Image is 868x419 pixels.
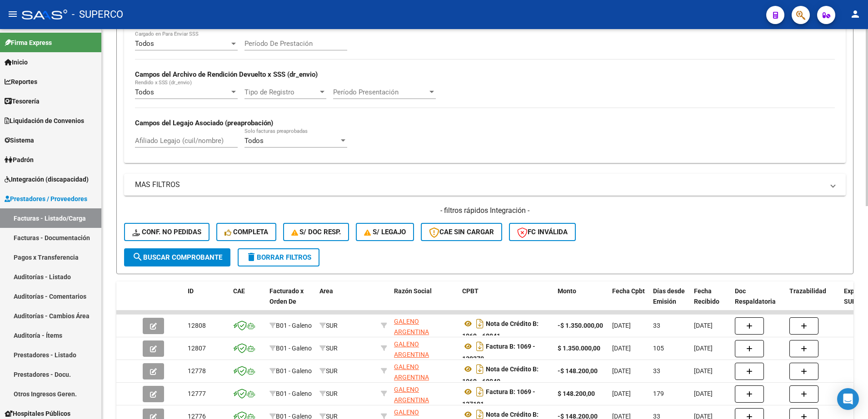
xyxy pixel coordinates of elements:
span: [DATE] [694,390,713,397]
span: Todos [135,88,154,96]
span: Completa [224,228,268,236]
span: Tesorería [5,96,40,106]
span: GALENO ARGENTINA SOCIEDAD ANONIMA [394,386,454,414]
mat-expansion-panel-header: MAS FILTROS [124,174,846,196]
mat-icon: search [132,251,143,262]
span: Prestadores / Proveedores [5,194,87,204]
span: SUR [319,390,338,397]
datatable-header-cell: Facturado x Orden De [266,281,316,321]
datatable-header-cell: CPBT [459,281,554,321]
span: 12777 [188,390,206,397]
span: Tipo de Registro [244,88,318,96]
span: B01 - Galeno [276,322,312,329]
strong: Campos del Archivo de Rendición Devuelto x SSS (dr_envio) [135,70,318,79]
datatable-header-cell: ID [184,281,229,321]
i: Descargar documento [474,362,486,376]
span: Padrón [5,155,34,165]
button: S/ legajo [356,223,414,241]
span: 105 [653,345,664,352]
span: Fecha Cpbt [612,287,645,295]
span: Integración (discapacidad) [5,174,89,184]
datatable-header-cell: Fecha Recibido [690,281,731,321]
button: S/ Doc Resp. [283,223,349,241]
span: Monto [558,287,576,295]
span: [DATE] [612,367,631,375]
span: - SUPERCO [72,5,123,25]
div: 30522428163 [394,384,455,404]
span: SUR [319,367,338,375]
strong: Factura B: 1069 - 137191 [462,388,535,408]
button: Completa [216,223,276,241]
span: Período Presentación [333,88,428,96]
span: GALENO ARGENTINA SOCIEDAD ANONIMA [394,363,454,391]
span: FC Inválida [517,228,568,236]
span: 12807 [188,345,206,352]
strong: $ 148.200,00 [558,390,595,397]
span: 12778 [188,367,206,375]
span: 33 [653,322,660,329]
span: S/ legajo [364,228,406,236]
span: CPBT [462,287,479,295]
span: [DATE] [694,345,713,352]
span: Todos [135,39,154,48]
span: Reportes [5,77,37,87]
span: B01 - Galeno [276,367,312,375]
span: B01 - Galeno [276,390,312,397]
button: CAE SIN CARGAR [421,223,502,241]
datatable-header-cell: CAE [229,281,266,321]
span: 12808 [188,322,206,329]
span: Borrar Filtros [246,253,311,261]
span: SUR [319,322,338,329]
strong: Nota de Crédito B: 1069 - 68041 [462,320,539,340]
span: GALENO ARGENTINA SOCIEDAD ANONIMA [394,340,454,369]
strong: Nota de Crédito B: 1069 - 68040 [462,365,539,385]
span: Hospitales Públicos [5,409,70,419]
strong: -$ 148.200,00 [558,367,598,375]
span: ID [188,287,194,295]
strong: Campos del Legajo Asociado (preaprobación) [135,119,273,127]
span: Fecha Recibido [694,287,719,305]
span: Días desde Emisión [653,287,685,305]
mat-icon: menu [7,9,18,20]
datatable-header-cell: Doc Respaldatoria [731,281,786,321]
span: Firma Express [5,38,52,48]
datatable-header-cell: Trazabilidad [786,281,840,321]
mat-icon: delete [246,251,257,262]
span: Conf. no pedidas [132,228,201,236]
span: [DATE] [694,367,713,375]
span: CAE [233,287,245,295]
span: 179 [653,390,664,397]
div: 30522428163 [394,339,455,358]
mat-panel-title: MAS FILTROS [135,180,824,190]
span: Facturado x Orden De [269,287,304,305]
span: Todos [244,137,264,145]
span: CAE SIN CARGAR [429,228,494,236]
i: Descargar documento [474,316,486,331]
span: Razón Social [394,287,432,295]
span: 33 [653,367,660,375]
i: Descargar documento [474,339,486,354]
span: [DATE] [694,322,713,329]
button: Buscar Comprobante [124,248,230,266]
datatable-header-cell: Días desde Emisión [649,281,690,321]
span: Inicio [5,57,28,67]
span: B01 - Galeno [276,345,312,352]
span: Doc Respaldatoria [735,287,776,305]
h4: - filtros rápidos Integración - [124,206,846,216]
button: Conf. no pedidas [124,223,210,241]
span: [DATE] [612,345,631,352]
span: Sistema [5,135,34,145]
span: [DATE] [612,322,631,329]
span: SUR [319,345,338,352]
datatable-header-cell: Fecha Cpbt [609,281,649,321]
datatable-header-cell: Area [316,281,377,321]
span: Trazabilidad [789,287,826,295]
span: Buscar Comprobante [132,253,222,261]
datatable-header-cell: Razón Social [390,281,459,321]
datatable-header-cell: Monto [554,281,609,321]
strong: Factura B: 1069 - 139270 [462,343,535,362]
span: S/ Doc Resp. [291,228,341,236]
span: [DATE] [612,390,631,397]
div: Open Intercom Messenger [837,388,859,410]
span: GALENO ARGENTINA SOCIEDAD ANONIMA [394,318,454,346]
